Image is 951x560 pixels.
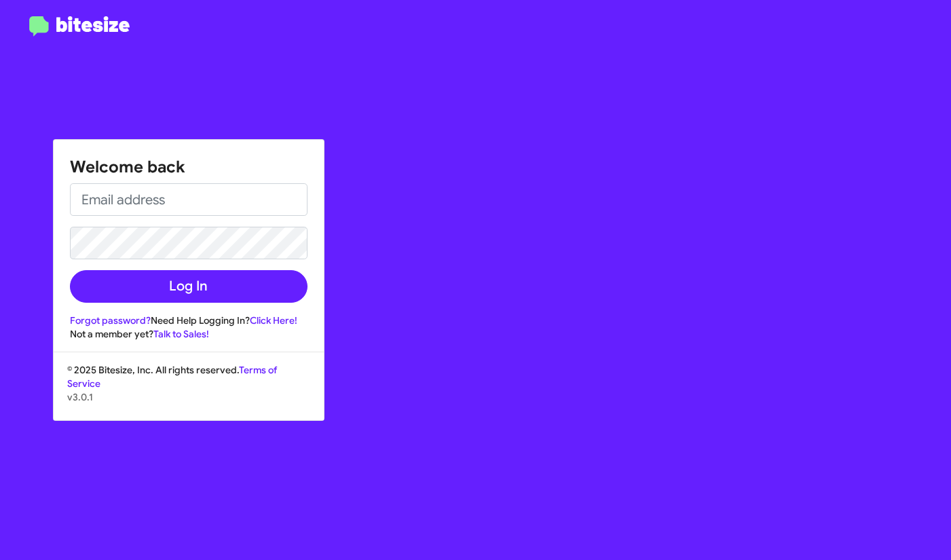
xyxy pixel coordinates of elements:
div: Not a member yet? [70,327,307,341]
a: Terms of Service [67,364,277,390]
input: Email address [70,183,307,216]
a: Talk to Sales! [153,328,209,340]
a: Forgot password? [70,314,151,326]
h1: Welcome back [70,156,307,178]
button: Log In [70,270,307,303]
div: Need Help Logging In? [70,314,307,327]
div: © 2025 Bitesize, Inc. All rights reserved. [54,363,324,420]
a: Click Here! [250,314,297,326]
p: v3.0.1 [67,390,310,404]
